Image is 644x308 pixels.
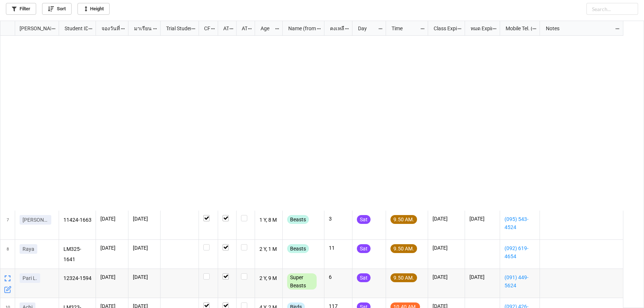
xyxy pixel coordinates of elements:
div: Super Beasts [287,273,317,290]
a: Filter [6,3,36,15]
p: 2 Y, 9 M [259,273,278,284]
div: Age [256,24,275,32]
p: 11 [329,244,348,252]
p: [DATE] [469,215,495,222]
p: 3 [329,215,348,222]
div: Sat [357,244,371,253]
p: [DATE] [133,215,156,222]
p: [DATE] [469,273,495,281]
div: Class Expiration [429,24,457,32]
div: Name (from Class) [284,24,316,32]
div: ATT [219,24,229,32]
p: [DATE] [433,273,460,281]
div: Time [387,24,420,32]
div: Sat [357,215,371,224]
div: จองวันที่ [97,24,121,32]
div: Beasts [287,244,309,253]
div: 9.50 AM. [390,244,417,253]
div: Notes [541,24,615,32]
p: [DATE] [133,273,156,281]
a: (095) 543-4524 [504,215,535,231]
p: LM325-1641 [63,244,92,264]
a: Height [78,3,110,15]
div: Day [354,24,378,32]
p: [PERSON_NAME] [23,216,48,224]
span: 8 [7,240,9,269]
p: 2 Y, 1 M [259,244,278,255]
p: [DATE] [100,215,124,222]
span: 7 [7,211,9,239]
p: Raya [23,245,34,253]
div: [PERSON_NAME] Name [15,24,51,32]
a: (092) 619-4654 [504,244,535,260]
a: (091) 449-5624 [504,273,535,290]
p: 1 Y, 8 M [259,215,278,225]
div: หมด Expired date (from [PERSON_NAME] Name) [466,24,492,32]
a: Sort [42,3,72,15]
p: 6 [329,273,348,281]
div: CF [200,24,210,32]
p: [DATE] [100,273,124,281]
div: Sat [357,273,371,282]
p: [DATE] [133,244,156,252]
p: [DATE] [100,244,124,252]
div: Mobile Tel. (from Nick Name) [501,24,532,32]
div: Trial Student [162,24,191,32]
div: grid [0,21,59,36]
div: Student ID (from [PERSON_NAME] Name) [60,24,88,32]
div: คงเหลือ (from Nick Name) [326,24,345,32]
p: 12324-1594 [63,273,92,284]
p: [DATE] [433,215,460,222]
div: 9.50 AM. [390,215,417,224]
p: Pari L. [23,274,37,282]
div: มาเรียน [130,24,153,32]
div: Beasts [287,215,309,224]
p: [DATE] [433,244,460,252]
input: Search... [586,3,638,15]
div: 9.50 AM. [390,273,417,282]
div: ATK [237,24,248,32]
p: 11424-1663 [63,215,92,225]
